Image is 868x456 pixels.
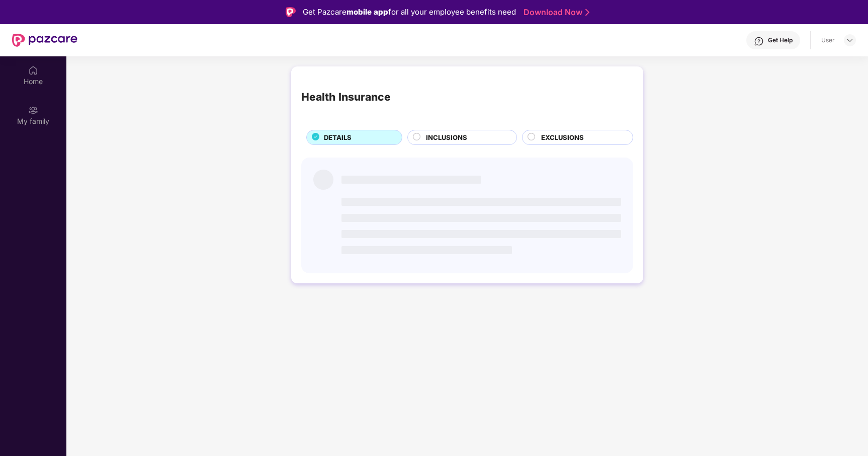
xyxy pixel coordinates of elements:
[301,89,391,105] div: Health Insurance
[524,7,586,18] a: Download Now
[768,36,793,44] div: Get Help
[541,132,584,143] span: EXCLUSIONS
[846,36,854,44] img: svg+xml;base64,PHN2ZyBpZD0iRHJvcGRvd24tMzJ4MzIiIHhtbG5zPSJodHRwOi8vd3d3LnczLm9yZy8yMDAwL3N2ZyIgd2...
[324,132,352,143] span: DETAILS
[426,132,467,143] span: INCLUSIONS
[12,34,77,47] img: New Pazcare Logo
[28,105,38,115] img: svg+xml;base64,PHN2ZyB3aWR0aD0iMjAiIGhlaWdodD0iMjAiIHZpZXdCb3g9IjAgMCAyMCAyMCIgZmlsbD0ibm9uZSIgeG...
[821,36,835,44] div: User
[754,36,764,46] img: svg+xml;base64,PHN2ZyBpZD0iSGVscC0zMngzMiIgeG1sbnM9Imh0dHA6Ly93d3cudzMub3JnLzIwMDAvc3ZnIiB3aWR0aD...
[286,7,296,17] img: Logo
[303,6,516,18] div: Get Pazcare for all your employee benefits need
[585,7,589,18] img: Stroke
[346,7,388,17] strong: mobile app
[28,65,38,75] img: svg+xml;base64,PHN2ZyBpZD0iSG9tZSIgeG1sbnM9Imh0dHA6Ly93d3cudzMub3JnLzIwMDAvc3ZnIiB3aWR0aD0iMjAiIG...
